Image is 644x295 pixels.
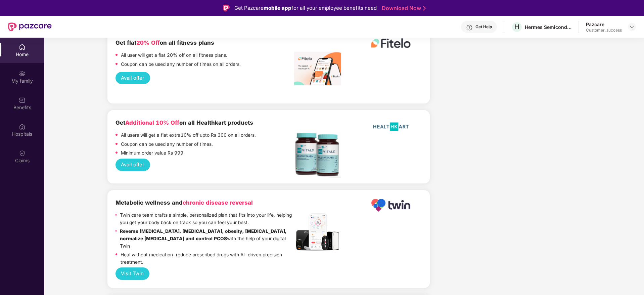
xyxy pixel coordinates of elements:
[116,72,150,84] button: Avail offer
[19,44,26,50] img: svg+xml;base64,PHN2ZyBpZD0iSG9tZSIgeG1sbnM9Imh0dHA6Ly93d3cudzMub3JnLzIwMDAvc3ZnIiB3aWR0aD0iMjAiIG...
[371,118,411,135] img: HealthKart-Logo-702x526.png
[116,39,214,46] b: Get flat on all fitness plans
[475,24,492,30] div: Get Help
[8,23,52,31] img: New Pazcare Logo
[382,5,424,12] a: Download Now
[121,61,241,68] p: Coupon can be used any number of times on all orders.
[586,28,622,33] div: Customer_success
[116,159,150,171] button: Avail offer
[586,21,622,28] div: Pazcare
[19,97,26,103] img: svg+xml;base64,PHN2ZyBpZD0iQmVuZWZpdHMiIHhtbG5zPSJodHRwOi8vd3d3LnczLm9yZy8yMDAwL3N2ZyIgd2lkdGg9Ij...
[629,24,635,30] img: svg+xml;base64,PHN2ZyBpZD0iRHJvcGRvd24tMzJ4MzIiIHhtbG5zPSJodHRwOi8vd3d3LnczLm9yZy8yMDAwL3N2ZyIgd2...
[121,251,294,266] p: Heal without medication-reduce prescribed drugs with AI-driven precision treatment.
[466,24,473,31] img: svg+xml;base64,PHN2ZyBpZD0iSGVscC0zMngzMiIgeG1sbnM9Imh0dHA6Ly93d3cudzMub3JnLzIwMDAvc3ZnIiB3aWR0aD...
[371,38,411,48] img: fitelo%20logo.png
[525,24,572,30] div: Hermes Semiconductors
[116,199,253,206] b: Metabolic wellness and
[264,5,291,11] strong: mobile app
[125,119,179,126] span: Additional 10% Off
[423,5,426,12] img: Stroke
[183,199,253,206] span: chronic disease reversal
[116,119,253,126] b: Get on all Healthkart products
[121,141,213,148] p: Coupon can be used any number of times.
[120,228,286,241] strong: Reverse [MEDICAL_DATA], [MEDICAL_DATA], obesity, [MEDICAL_DATA], normalize [MEDICAL_DATA] and con...
[121,52,227,59] p: All user will get a flat 20% off on all fitness plans.
[371,198,411,212] img: Logo.png
[294,212,341,253] img: Header.jpg
[19,123,26,130] img: svg+xml;base64,PHN2ZyBpZD0iSG9zcGl0YWxzIiB4bWxucz0iaHR0cDovL3d3dy53My5vcmcvMjAwMC9zdmciIHdpZHRoPS...
[223,5,230,11] img: Logo
[136,39,160,46] span: 20% Off
[294,132,341,178] img: Screenshot%202022-11-18%20at%2012.17.25%20PM.png
[514,23,519,31] span: H
[116,267,149,280] button: Visit Twin
[234,4,377,12] div: Get Pazcare for all your employee benefits need
[294,52,341,85] img: image%20fitelo.jpeg
[121,150,183,157] p: Minimum order value Rs 999
[19,70,26,77] img: svg+xml;base64,PHN2ZyB3aWR0aD0iMjAiIGhlaWdodD0iMjAiIHZpZXdCb3g9IjAgMCAyMCAyMCIgZmlsbD0ibm9uZSIgeG...
[120,228,294,250] p: with the help of your digital Twin
[120,212,294,226] p: Twin care team crafts a simple, personalized plan that fits into your life, helping you get your ...
[19,150,26,157] img: svg+xml;base64,PHN2ZyBpZD0iQ2xhaW0iIHhtbG5zPSJodHRwOi8vd3d3LnczLm9yZy8yMDAwL3N2ZyIgd2lkdGg9IjIwIi...
[121,132,256,139] p: All users will get a flat extra10% off upto Rs 300 on all orders.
